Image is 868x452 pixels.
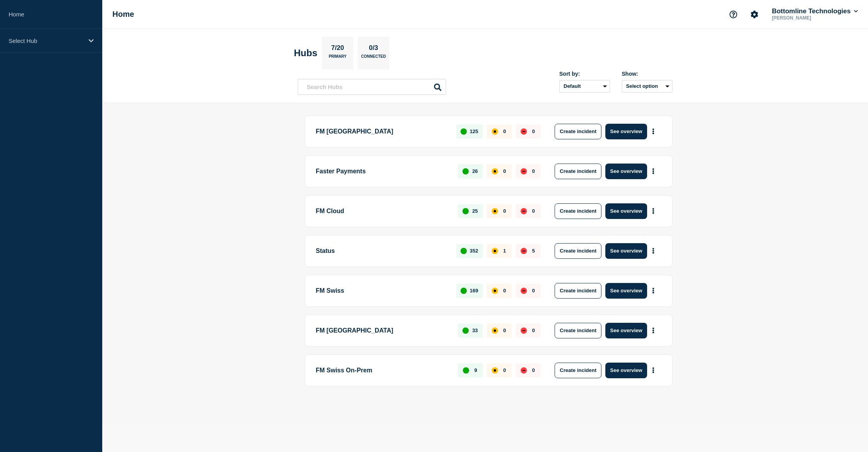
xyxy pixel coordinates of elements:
[532,248,535,254] p: 5
[605,243,647,259] button: See overview
[472,208,478,214] p: 25
[521,168,527,174] div: down
[622,80,672,93] button: Select option
[605,283,647,299] button: See overview
[555,283,601,299] button: Create incident
[605,323,647,338] button: See overview
[462,327,469,334] div: up
[503,248,506,254] p: 1
[316,164,449,179] p: Faster Payments
[648,124,658,139] button: More actions
[492,367,498,374] div: affected
[648,283,658,298] button: More actions
[555,124,601,139] button: Create incident
[559,80,610,93] select: Sort by
[532,327,535,333] p: 0
[503,128,506,134] p: 0
[725,6,742,23] button: Support
[605,124,647,139] button: See overview
[470,128,478,134] p: 125
[470,288,478,294] p: 169
[648,164,658,178] button: More actions
[492,128,498,135] div: affected
[298,79,446,95] input: Search Hubs
[503,288,506,294] p: 0
[472,168,478,174] p: 26
[112,10,134,19] h1: Home
[329,54,347,62] p: Primary
[470,248,478,254] p: 352
[532,367,535,373] p: 0
[605,164,647,179] button: See overview
[492,248,498,254] div: affected
[532,128,535,134] p: 0
[503,208,506,214] p: 0
[492,168,498,174] div: affected
[746,6,763,23] button: Account settings
[474,367,477,373] p: 9
[316,363,449,378] p: FM Swiss On-Prem
[648,244,658,258] button: More actions
[532,168,535,174] p: 0
[316,243,447,259] p: Status
[316,323,449,338] p: FM [GEOGRAPHIC_DATA]
[294,48,317,59] h2: Hubs
[555,243,601,259] button: Create incident
[361,54,386,62] p: Connected
[503,327,506,333] p: 0
[532,288,535,294] p: 0
[463,367,469,374] div: up
[605,363,647,378] button: See overview
[521,208,527,214] div: down
[605,203,647,219] button: See overview
[521,128,527,135] div: down
[521,367,527,374] div: down
[648,363,658,377] button: More actions
[328,44,347,54] p: 7/20
[316,124,447,139] p: FM [GEOGRAPHIC_DATA]
[555,203,601,219] button: Create incident
[648,204,658,218] button: More actions
[770,7,859,15] button: Bottomline Technologies
[366,44,381,54] p: 0/3
[503,168,506,174] p: 0
[559,71,610,77] div: Sort by:
[461,248,467,254] div: up
[622,71,672,77] div: Show:
[316,203,449,219] p: FM Cloud
[492,288,498,294] div: affected
[503,367,506,373] p: 0
[492,208,498,214] div: affected
[9,37,84,44] p: Select Hub
[521,288,527,294] div: down
[555,164,601,179] button: Create incident
[461,288,467,294] div: up
[461,128,467,135] div: up
[770,15,852,21] p: [PERSON_NAME]
[532,208,535,214] p: 0
[555,323,601,338] button: Create incident
[648,323,658,338] button: More actions
[555,363,601,378] button: Create incident
[316,283,447,299] p: FM Swiss
[462,208,469,214] div: up
[521,248,527,254] div: down
[521,327,527,334] div: down
[462,168,469,174] div: up
[492,327,498,334] div: affected
[472,327,478,333] p: 33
